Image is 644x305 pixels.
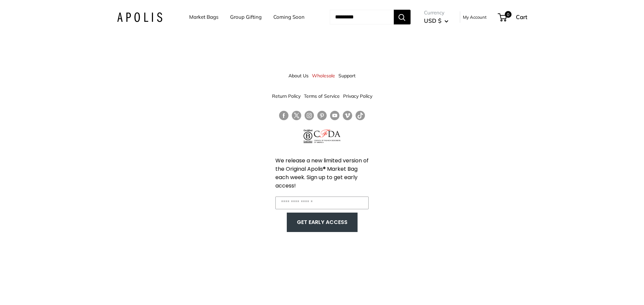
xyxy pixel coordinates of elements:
img: Apolis [117,12,162,22]
a: Wholesale [312,70,335,82]
span: USD $ [424,17,441,24]
a: Market Bags [189,12,218,22]
span: Currency [424,8,448,17]
span: 0 [504,11,511,18]
a: Follow us on YouTube [330,111,339,121]
a: Follow us on Instagram [305,111,314,121]
input: Search... [330,10,394,24]
img: Council of Fashion Designers of America Member [314,130,340,143]
span: We release a new limited version of the Original Apolis® Market Bag each week. Sign up to get ear... [275,157,369,189]
a: Follow us on Tumblr [356,111,365,121]
a: 0 Cart [498,12,527,22]
img: Certified B Corporation [304,130,313,143]
a: About Us [288,70,309,82]
a: Follow us on Pinterest [317,111,327,121]
button: GET EARLY ACCESS [293,216,351,229]
input: Enter your email [275,197,369,209]
button: USD $ [424,15,448,26]
button: Search [394,10,411,24]
a: Support [338,70,356,82]
a: Privacy Policy [343,90,372,102]
a: My Account [463,13,487,21]
a: Follow us on Facebook [279,111,288,121]
a: Return Policy [272,90,301,102]
a: Terms of Service [304,90,340,102]
a: Follow us on Twitter [292,111,301,123]
a: Group Gifting [230,12,262,22]
span: Cart [516,13,527,20]
a: Coming Soon [273,12,305,22]
a: Follow us on Vimeo [343,111,352,121]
